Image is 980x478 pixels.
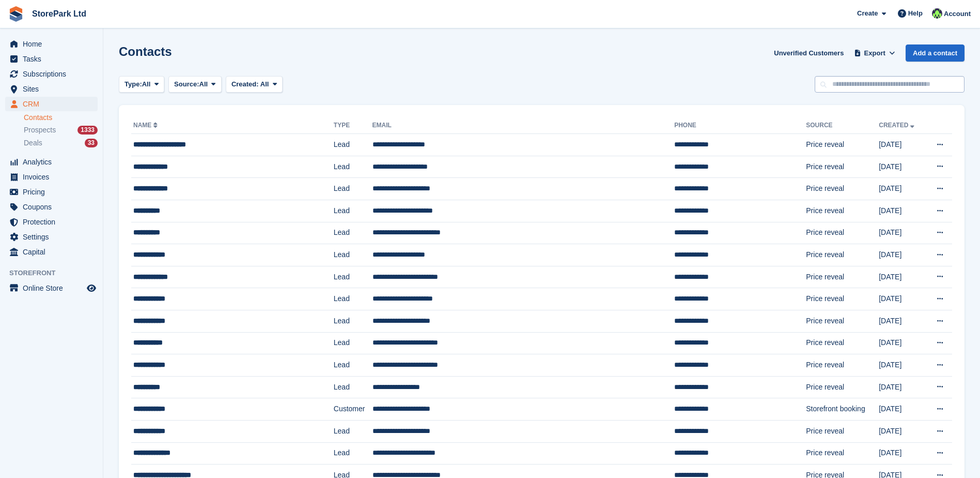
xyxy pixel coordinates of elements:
[23,185,85,199] span: Pricing
[23,281,85,295] span: Online Store
[334,354,372,377] td: Lead
[260,80,269,88] span: All
[142,79,151,89] span: All
[806,398,879,421] td: Storefront booking
[24,138,42,148] span: Deals
[879,354,925,377] td: [DATE]
[23,170,85,184] span: Invoices
[199,79,208,89] span: All
[5,215,98,229] a: menu
[334,200,372,222] td: Lead
[879,244,925,266] td: [DATE]
[879,310,925,332] td: [DATE]
[5,245,98,259] a: menu
[879,178,925,200] td: [DATE]
[24,113,98,123] a: Contacts
[906,44,965,62] a: Add a contact
[806,156,879,178] td: Price reveal
[334,156,372,178] td: Lead
[5,52,98,66] a: menu
[334,376,372,398] td: Lead
[85,139,98,147] div: 33
[24,138,98,148] a: Deals 33
[864,48,885,58] span: Export
[28,5,90,22] a: StorePark Ltd
[119,76,164,93] button: Type: All
[806,332,879,354] td: Price reveal
[879,200,925,222] td: [DATE]
[23,82,85,96] span: Sites
[879,134,925,156] td: [DATE]
[857,8,878,19] span: Create
[23,230,85,244] span: Settings
[806,354,879,377] td: Price reveal
[879,420,925,442] td: [DATE]
[5,37,98,51] a: menu
[5,170,98,184] a: menu
[879,376,925,398] td: [DATE]
[23,155,85,169] span: Analytics
[8,6,24,22] img: stora-icon-8386f47178a22dfd0bd8f6a31ec36ba5ce8667c1dd55bd0f319d3a0aa187defe.svg
[806,420,879,442] td: Price reveal
[334,222,372,244] td: Lead
[879,122,916,129] a: Created
[806,376,879,398] td: Price reveal
[5,155,98,169] a: menu
[879,332,925,354] td: [DATE]
[334,332,372,354] td: Lead
[334,244,372,266] td: Lead
[5,97,98,111] a: menu
[879,398,925,421] td: [DATE]
[372,117,675,134] th: Email
[334,288,372,310] td: Lead
[879,442,925,465] td: [DATE]
[119,44,172,58] h1: Contacts
[674,117,806,134] th: Phone
[5,82,98,96] a: menu
[334,178,372,200] td: Lead
[806,178,879,200] td: Price reveal
[85,282,98,294] a: Preview store
[879,222,925,244] td: [DATE]
[5,230,98,244] a: menu
[23,52,85,66] span: Tasks
[5,67,98,81] a: menu
[806,288,879,310] td: Price reveal
[770,44,848,62] a: Unverified Customers
[5,200,98,214] a: menu
[77,126,98,135] div: 1333
[806,442,879,465] td: Price reveal
[908,8,923,19] span: Help
[133,122,160,129] a: Name
[879,288,925,310] td: [DATE]
[932,8,942,19] img: Ryan Mulcahy
[5,281,98,295] a: menu
[24,125,98,136] a: Prospects 1333
[806,266,879,288] td: Price reveal
[334,266,372,288] td: Lead
[174,79,199,89] span: Source:
[334,420,372,442] td: Lead
[334,134,372,156] td: Lead
[852,44,897,62] button: Export
[806,200,879,222] td: Price reveal
[334,442,372,465] td: Lead
[806,117,879,134] th: Source
[944,9,971,19] span: Account
[125,79,142,89] span: Type:
[806,244,879,266] td: Price reveal
[5,185,98,199] a: menu
[806,222,879,244] td: Price reveal
[23,97,85,111] span: CRM
[334,398,372,421] td: Customer
[334,117,372,134] th: Type
[334,310,372,332] td: Lead
[879,156,925,178] td: [DATE]
[23,245,85,259] span: Capital
[231,80,259,88] span: Created:
[168,76,222,93] button: Source: All
[226,76,283,93] button: Created: All
[23,37,85,51] span: Home
[9,268,103,278] span: Storefront
[23,67,85,81] span: Subscriptions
